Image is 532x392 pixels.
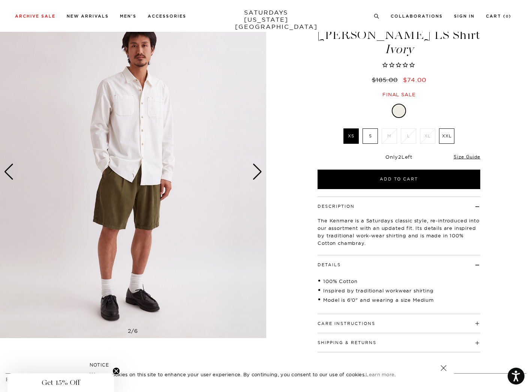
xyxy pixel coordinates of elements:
li: Model is 6'0" and wearing a size Medium [318,296,480,304]
div: Only Left [318,154,480,160]
a: Archive Sale [15,14,55,18]
span: Ivory [316,43,481,55]
span: 2 [128,328,131,334]
h1: [PERSON_NAME] LS Shirt [316,29,481,55]
span: 6 [134,328,138,334]
span: Rated 0.0 out of 5 stars 0 reviews [316,61,481,69]
a: Sign In [454,14,475,18]
label: S [363,128,378,144]
span: Get 15% Off [42,378,80,387]
a: New Arrivals [67,14,109,18]
span: 2 [398,154,402,160]
a: Learn more [366,371,394,377]
button: Description [318,204,355,209]
button: Details [318,263,341,267]
label: XS [343,128,359,144]
a: SATURDAYS[US_STATE][GEOGRAPHIC_DATA] [235,9,297,30]
span: $74.00 [403,76,426,83]
del: $185.00 [372,76,401,83]
li: 100% Cotton [318,277,480,285]
a: Collaborations [391,14,443,18]
a: Cart (0) [486,14,511,18]
label: XXL [439,128,454,144]
p: We use cookies on this site to enhance your user experience. By continuing, you consent to our us... [90,371,416,378]
button: Shipping & Returns [318,341,376,345]
div: Get 15% OffClose teaser [7,373,114,392]
h5: NOTICE [90,362,443,368]
div: Next slide [252,164,262,180]
div: Final sale [316,91,481,98]
div: Previous slide [4,164,14,180]
a: Men's [120,14,136,18]
button: Add to Cart [318,170,480,189]
small: 0 [506,15,509,18]
h4: Recommended Items [6,377,526,383]
p: The Kenmare is a Saturdays classic style, re-introduced into our assortment with an updated fit. ... [318,217,480,247]
a: Size Guide [454,154,480,159]
li: Inspired by traditional workwear shirting [318,287,480,294]
a: Accessories [148,14,186,18]
button: Care Instructions [318,322,375,326]
button: Close teaser [112,367,120,375]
